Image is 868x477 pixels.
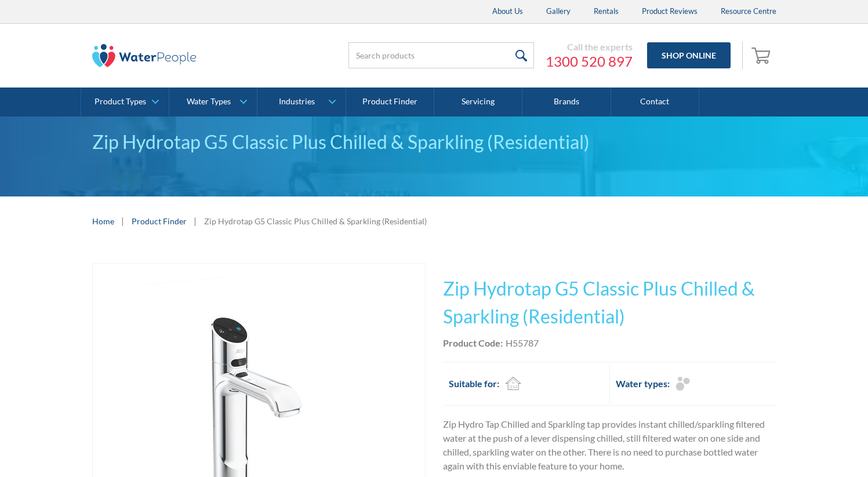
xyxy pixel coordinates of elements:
[81,88,169,116] a: Product Types
[257,88,345,116] a: Industries
[751,46,773,64] img: shopping cart
[120,214,126,228] div: |
[346,88,434,116] a: Product Finder
[546,41,633,53] div: Call the experts
[647,42,731,68] a: Shop Online
[204,215,427,227] div: Zip Hydrotap G5 Classic Plus Chilled & Sparkling (Residential)
[95,97,146,107] div: Product Types
[279,97,315,107] div: Industries
[434,88,522,116] a: Servicing
[348,42,534,68] input: Search products
[443,337,503,348] strong: Product Code:
[443,417,776,473] p: Zip Hydro Tap Chilled and Sparkling tap provides instant chilled/sparkling filtered water at the ...
[449,377,499,391] h2: Suitable for:
[443,275,776,330] h1: Zip Hydrotap G5 Classic Plus Chilled & Sparkling (Residential)
[522,88,611,116] a: Brands
[611,88,699,116] a: Contact
[92,128,776,156] div: Zip Hydrotap G5 Classic Plus Chilled & Sparkling (Residential)
[92,44,197,67] img: The Water People
[506,336,539,350] div: H55787
[92,215,114,227] a: Home
[749,42,776,70] a: Open cart
[132,215,187,227] a: Product Finder
[193,214,198,228] div: |
[169,88,257,116] a: Water Types
[546,53,633,70] a: 1300 520 897
[187,97,231,107] div: Water Types
[616,377,670,391] h2: Water types:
